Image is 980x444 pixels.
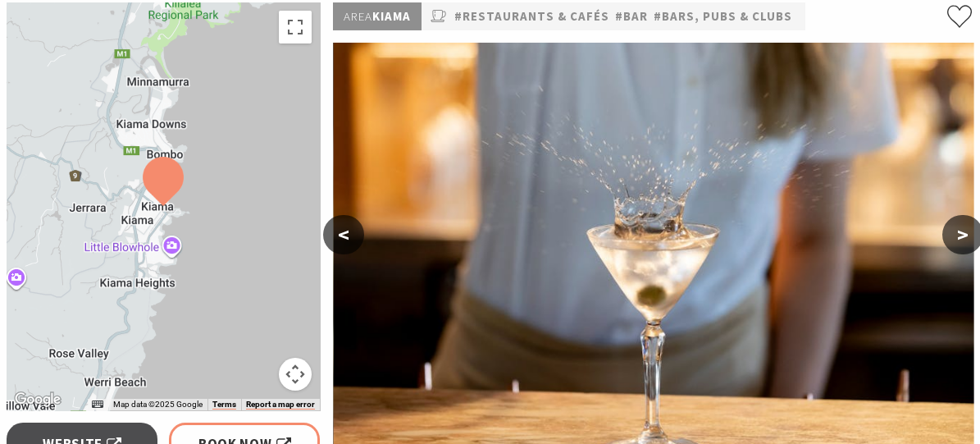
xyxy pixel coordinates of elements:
[454,7,609,27] a: #Restaurants & Cafés
[615,7,648,27] a: #bar
[212,400,236,410] a: Terms (opens in new tab)
[323,215,364,254] button: <
[113,400,203,409] span: Map data ©2025 Google
[333,2,422,31] p: Kiama
[11,389,65,410] a: Open this area in Google Maps (opens a new window)
[654,7,792,27] a: #Bars, Pubs & Clubs
[11,389,65,410] img: Google
[92,399,103,410] button: Keyboard shortcuts
[279,11,312,43] button: Toggle fullscreen view
[279,358,312,391] button: Map camera controls
[344,8,372,24] span: Area
[246,400,315,410] a: Report a map error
